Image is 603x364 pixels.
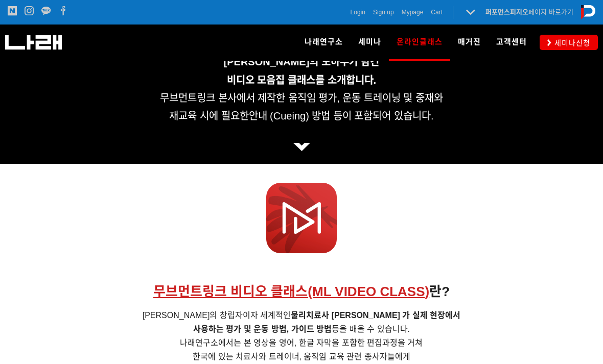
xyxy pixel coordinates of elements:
[485,8,573,16] a: 퍼포먼스피지오페이지 바로가기
[489,25,535,60] a: 고객센터
[450,25,489,60] a: 매거진
[291,311,460,320] strong: 물리치료사 [PERSON_NAME] 가 실제 현장에서
[143,311,461,320] span: [PERSON_NAME]의 창립자이자 세계적인
[373,7,394,17] a: Sign up
[224,56,380,67] span: [PERSON_NAME]의 노하우가 담긴
[351,25,389,60] a: 세미나
[540,35,598,50] a: 세미나신청
[227,75,376,86] span: 비디오 모음집 클래스를 소개합니다.
[458,37,481,46] span: 매거진
[425,284,430,299] u: )
[297,25,351,60] a: 나래연구소
[293,143,310,151] img: 0883bc78e6c5e.png
[153,284,450,299] span: 란?
[358,37,381,46] span: 세미나
[485,8,528,16] strong: 퍼포먼스피지오
[496,37,527,46] span: 고객센터
[397,34,443,50] span: 온라인클래스
[551,38,590,48] span: 세미나신청
[402,7,424,17] a: Mypage
[193,325,332,333] strong: 사용하는 평가 및 운동 방법, 가이드 방법
[169,110,248,122] span: 재교육 시에 필요한
[389,25,450,60] a: 온라인클래스
[351,7,365,17] a: Login
[180,325,423,360] span: 등을 배울 수 있습니다. 나래연구소에서는 본 영상을 영어, 한글 자막을 포함한 편집과정을 거쳐 한국에 있는 치료사와 트레이너, 움직임 교육 관련 종사자들에게
[153,284,425,299] u: 무브먼트링크 비디오 클래스(ML VIDEO CLASS
[305,37,343,46] span: 나래연구소
[160,92,443,104] span: 무브먼트링크 본사에서 제작한 움직임 평가, 운동 트레이닝 및 중재와
[266,183,337,253] img: 0808e9771d0a8.png
[431,7,443,17] a: Cart
[249,110,434,122] span: 안내 (Cueing) 방법 등이 포함되어 있습니다.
